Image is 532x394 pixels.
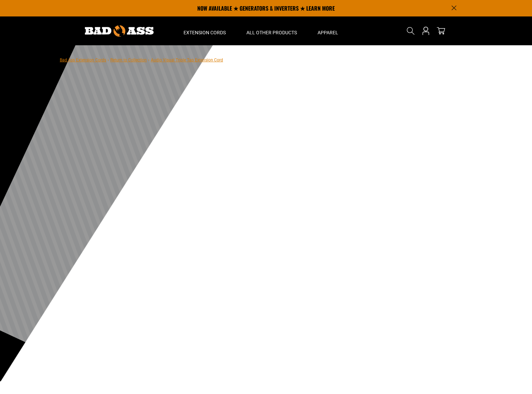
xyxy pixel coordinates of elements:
[60,58,106,62] a: Bad Ass Extension Cords
[246,29,297,36] span: All Other Products
[184,29,226,36] span: Extension Cords
[307,16,348,45] summary: Apparel
[60,56,223,64] nav: breadcrumbs
[110,58,147,62] a: Return to Collection
[151,58,223,62] span: Audio Visual Triple Tap Extension Cord
[236,16,307,45] summary: All Other Products
[173,16,236,45] summary: Extension Cords
[318,29,338,36] span: Apparel
[148,58,149,62] span: ›
[108,58,109,62] span: ›
[85,25,154,37] img: Bad Ass Extension Cords
[405,25,416,36] summary: Search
